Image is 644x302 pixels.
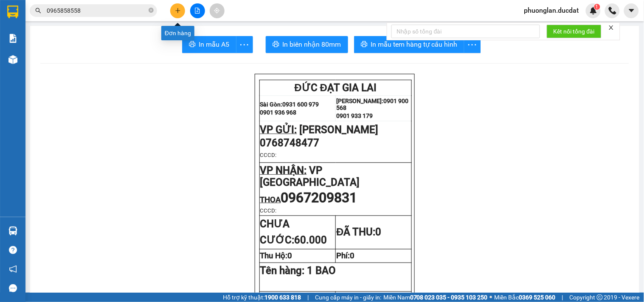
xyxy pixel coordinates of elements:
[596,4,599,10] span: 1
[8,55,17,64] img: warehouse-icon
[9,265,17,273] span: notification
[35,8,41,14] span: search
[31,28,73,36] strong: 0931 600 979
[281,190,357,206] span: 0967209831
[562,293,563,302] span: |
[34,8,116,20] span: ĐỨC ĐẠT GIA LAI
[266,36,348,53] button: printerIn biên nhận 80mm
[354,36,464,53] button: printerIn mẫu tem hàng tự cấu hình
[45,56,124,67] span: [PERSON_NAME]
[149,8,154,13] span: close-circle
[609,7,616,14] img: phone-icon
[47,6,147,15] input: Tìm tên, số ĐT hoặc mã đơn
[6,56,42,67] span: VP GỬI:
[76,41,117,49] strong: 0901 933 179
[490,296,492,299] span: ⚪️
[214,8,220,14] span: aim
[260,124,297,136] span: VP GỬI:
[391,25,540,38] input: Nhập số tổng đài
[260,165,307,176] span: VP NHẬN:
[376,226,382,238] span: 0
[190,3,205,18] button: file-add
[6,28,31,36] strong: Sài Gòn:
[547,25,602,38] button: Kết nối tổng đài
[608,25,614,31] span: close
[264,294,301,301] strong: 1900 633 818
[336,98,408,111] strong: 0901 900 568
[236,36,253,53] button: more
[199,39,230,50] span: In mẫu A5
[295,82,377,94] span: ĐỨC ĐẠT GIA LAI
[361,41,368,49] span: printer
[283,39,341,50] span: In biên nhận 80mm
[9,246,17,254] span: question-circle
[517,5,586,16] span: phuonglan.ducdat
[307,265,336,277] span: 1 BAO
[383,293,488,302] span: Miền Nam
[597,294,603,300] span: copyright
[8,226,17,235] img: warehouse-icon
[223,293,301,302] span: Hỗ trợ kỹ thuật:
[6,37,47,45] strong: 0901 936 968
[410,294,488,301] strong: 0708 023 035 - 0935 103 250
[307,293,309,302] span: |
[170,3,185,18] button: plus
[260,109,297,116] strong: 0901 936 968
[288,251,292,260] span: 0
[624,3,639,18] button: caret-down
[8,34,17,43] img: solution-icon
[554,27,595,36] span: Kết nối tổng đài
[495,293,556,302] span: Miền Bắc
[9,284,17,292] span: message
[260,137,320,149] span: 0768748477
[189,41,196,49] span: printer
[260,165,360,188] span: VP [GEOGRAPHIC_DATA]
[283,101,319,108] strong: 0931 600 979
[628,7,636,14] span: caret-down
[464,39,481,50] span: more
[336,251,354,260] strong: Phí:
[260,207,277,214] span: CCCD:
[175,8,181,14] span: plus
[7,6,18,18] img: logo-vxr
[590,7,597,14] img: icon-new-feature
[210,3,225,18] button: aim
[236,39,253,50] span: more
[594,4,600,10] sup: 1
[260,101,283,108] strong: Sài Gòn:
[336,226,381,238] strong: ĐÃ THU:
[336,98,383,104] strong: [PERSON_NAME]:
[295,234,327,246] span: 60.000
[260,251,292,260] strong: Thu Hộ:
[76,24,129,32] strong: [PERSON_NAME]:
[260,265,336,277] span: Tên hàng:
[519,294,556,301] strong: 0369 525 060
[260,195,281,204] span: THOA
[336,112,373,119] strong: 0901 933 179
[182,36,236,53] button: printerIn mẫu A5
[300,124,379,136] span: [PERSON_NAME]
[315,293,381,302] span: Cung cấp máy in - giấy in:
[260,152,277,158] span: CCCD:
[371,39,458,50] span: In mẫu tem hàng tự cấu hình
[194,8,200,14] span: file-add
[260,218,327,246] strong: CHƯA CƯỚC:
[149,7,154,15] span: close-circle
[350,251,354,260] span: 0
[464,36,481,53] button: more
[273,41,279,49] span: printer
[76,24,144,40] strong: 0901 900 568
